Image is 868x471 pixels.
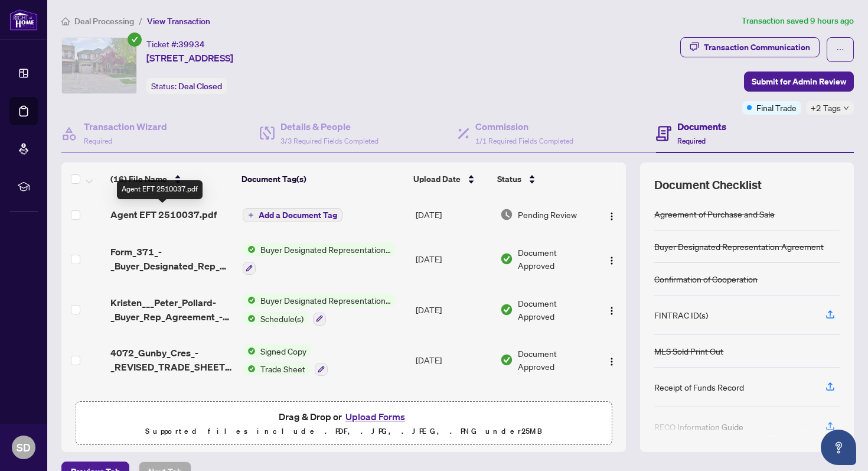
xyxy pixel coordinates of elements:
[607,256,616,265] img: Logo
[178,81,222,92] span: Deal Closed
[243,312,256,325] img: Status Icon
[342,409,409,424] button: Upload Forms
[243,243,256,256] img: Status Icon
[243,208,342,222] button: Add a Document Tag
[704,38,810,57] div: Transaction Communication
[139,14,142,28] li: /
[128,33,142,47] span: check-circle
[654,240,824,253] div: Buyer Designated Representation Agreement
[518,246,593,272] span: Document Approved
[61,17,70,25] span: home
[256,362,310,375] span: Trade Sheet
[243,294,256,307] img: Status Icon
[146,78,227,94] div: Status:
[110,207,217,222] span: Agent EFT 2510037.pdf
[110,173,167,186] span: (16) File Name
[256,395,347,408] span: FINTRAC ID(s) (Buyer)
[243,345,256,358] img: Status Icon
[243,362,256,375] img: Status Icon
[411,196,495,233] td: [DATE]
[259,211,337,219] span: Add a Document Tag
[76,402,611,446] span: Drag & Drop orUpload FormsSupported files include .PDF, .JPG, .JPEG, .PNG under25MB
[654,345,723,358] div: MLS Sold Print Out
[411,284,495,335] td: [DATE]
[84,119,167,134] h4: Transaction Wizard
[518,347,593,373] span: Document Approved
[411,233,495,284] td: [DATE]
[110,346,233,374] span: 4072_Gunby_Cres_-_REVISED_TRADE_SHEET_TO_BE_REVIEWED.pdf
[744,72,854,92] button: Submit for Admin Review
[411,385,495,436] td: [DATE]
[602,300,621,319] button: Logo
[110,295,233,324] span: Kristen___Peter_Pollard-_Buyer_Rep_Agreement_-_Schedule_A.pdf
[654,177,762,193] span: Document Checklist
[811,101,841,115] span: +2 Tags
[280,119,378,134] h4: Details & People
[117,180,203,199] div: Agent EFT 2510037.pdf
[413,173,461,186] span: Upload Date
[475,119,573,134] h4: Commission
[280,137,378,145] span: 3/3 Required Fields Completed
[500,303,513,316] img: Document Status
[518,297,593,323] span: Document Approved
[607,212,616,221] img: Logo
[475,137,573,145] span: 1/1 Required Fields Completed
[756,101,797,114] span: Final Trade
[607,306,616,316] img: Logo
[146,51,233,65] span: [STREET_ADDRESS]
[500,252,513,265] img: Document Status
[243,243,396,275] button: Status IconBuyer Designated Representation Agreement
[500,353,513,366] img: Document Status
[492,163,594,196] th: Status
[256,294,396,307] span: Buyer Designated Representation Agreement
[821,430,856,465] button: Open asap
[602,350,621,369] button: Logo
[243,395,347,427] button: Status IconFINTRAC ID(s) (Buyer)
[602,249,621,268] button: Logo
[742,14,854,28] article: Transaction saved 9 hours ago
[654,381,744,394] div: Receipt of Funds Record
[237,163,409,196] th: Document Tag(s)
[256,345,311,358] span: Signed Copy
[654,308,708,321] div: FINTRAC ID(s)
[248,212,254,218] span: plus
[602,205,621,224] button: Logo
[17,439,31,456] span: SD
[256,243,396,256] span: Buyer Designated Representation Agreement
[518,208,577,221] span: Pending Review
[843,105,849,111] span: down
[497,173,521,186] span: Status
[243,207,342,223] button: Add a Document Tag
[243,395,256,408] img: Status Icon
[84,137,112,145] span: Required
[411,335,495,386] td: [DATE]
[677,119,726,134] h4: Documents
[279,409,409,424] span: Drag & Drop or
[74,16,134,27] span: Deal Processing
[409,163,492,196] th: Upload Date
[9,9,38,31] img: logo
[256,312,308,325] span: Schedule(s)
[677,137,706,145] span: Required
[654,207,775,220] div: Agreement of Purchase and Sale
[836,46,844,54] span: ellipsis
[243,294,396,326] button: Status IconBuyer Designated Representation AgreementStatus IconSchedule(s)
[752,72,846,91] span: Submit for Admin Review
[110,245,233,273] span: Form_371_-_Buyer_Designated_Rep_Agreement_Kristen__Peter.pdf
[500,208,513,221] img: Document Status
[146,37,205,51] div: Ticket #:
[147,16,210,27] span: View Transaction
[654,272,758,285] div: Confirmation of Cooperation
[83,424,604,438] p: Supported files include .PDF, .JPG, .JPEG, .PNG under 25 MB
[106,163,237,196] th: (16) File Name
[62,38,136,93] img: IMG-40735942_1.jpg
[243,345,328,376] button: Status IconSigned CopyStatus IconTrade Sheet
[680,37,820,57] button: Transaction Communication
[178,39,205,50] span: 39934
[607,357,616,366] img: Logo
